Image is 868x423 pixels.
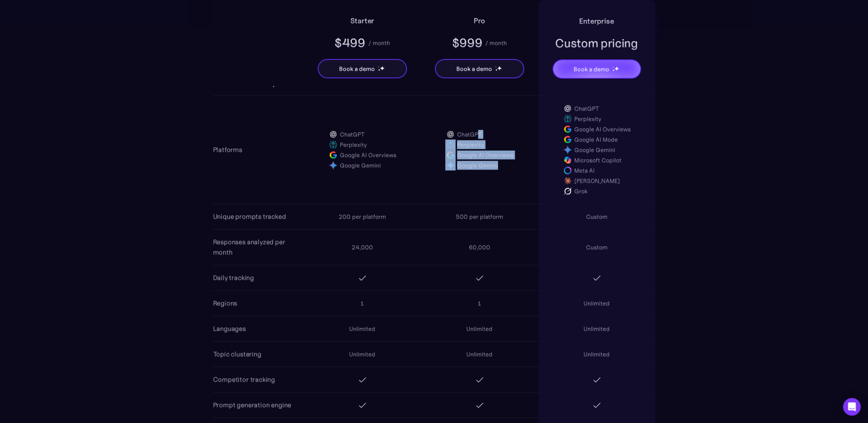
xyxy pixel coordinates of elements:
[579,15,614,27] h2: Enterprise
[574,187,588,195] div: Grok
[612,69,615,72] img: star
[213,374,275,385] div: Competitor tracking
[478,299,481,308] div: 1
[457,140,484,149] div: Perplexity
[485,38,507,47] div: / month
[368,38,390,47] div: / month
[334,35,365,51] div: $499
[213,211,286,222] div: Unique prompts tracked
[213,400,292,410] div: Prompt generation engine
[583,350,610,358] div: Unlimited
[457,150,513,159] div: Google AI Overviews
[378,66,379,67] img: star
[380,66,384,70] img: star
[339,212,386,221] div: 200 per platform
[213,349,261,359] div: Topic clustering
[574,145,615,154] div: Google Gemini
[574,65,609,73] div: Book a demo
[350,15,374,27] h2: Starter
[339,64,374,73] div: Book a demo
[474,15,485,27] h2: Pro
[435,59,524,78] a: Book a demostarstarstar
[495,69,498,71] img: star
[574,125,631,134] div: Google AI Overviews
[452,35,482,51] div: $999
[213,237,304,257] div: Responses analyzed per month
[466,324,492,333] div: Unlimited
[456,212,503,221] div: 500 per platform
[555,35,638,51] div: Custom pricing
[349,324,375,333] div: Unlimited
[213,323,246,334] div: Languages
[352,243,373,252] div: 24,000
[318,59,407,78] a: Book a demostarstarstar
[340,130,365,139] div: ChatGPT
[614,66,619,71] img: star
[457,161,498,170] div: Google Gemini
[469,243,490,252] div: 60,000
[552,59,641,79] a: Book a demostarstarstar
[213,273,254,283] div: Daily tracking
[574,104,599,113] div: ChatGPT
[340,161,381,170] div: Google Gemini
[349,350,375,358] div: Unlimited
[360,299,364,308] div: 1
[843,398,861,416] div: Open Intercom Messenger
[574,114,601,123] div: Perplexity
[586,243,607,252] div: Custom
[583,299,610,308] div: Unlimited
[574,156,621,164] div: Microsoft Copilot
[340,150,396,159] div: Google AI Overviews
[586,212,607,221] div: Custom
[583,324,610,333] div: Unlimited
[574,135,618,144] div: Google AI Mode
[574,176,620,185] div: [PERSON_NAME]
[213,298,237,308] div: Regions
[340,140,367,149] div: Perplexity
[497,66,502,70] img: star
[574,166,595,175] div: Meta AI
[495,66,496,67] img: star
[213,145,242,155] div: Platforms
[456,64,492,73] div: Book a demo
[612,66,613,67] img: star
[466,350,492,358] div: Unlimited
[378,69,380,71] img: star
[457,130,482,139] div: ChatGPT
